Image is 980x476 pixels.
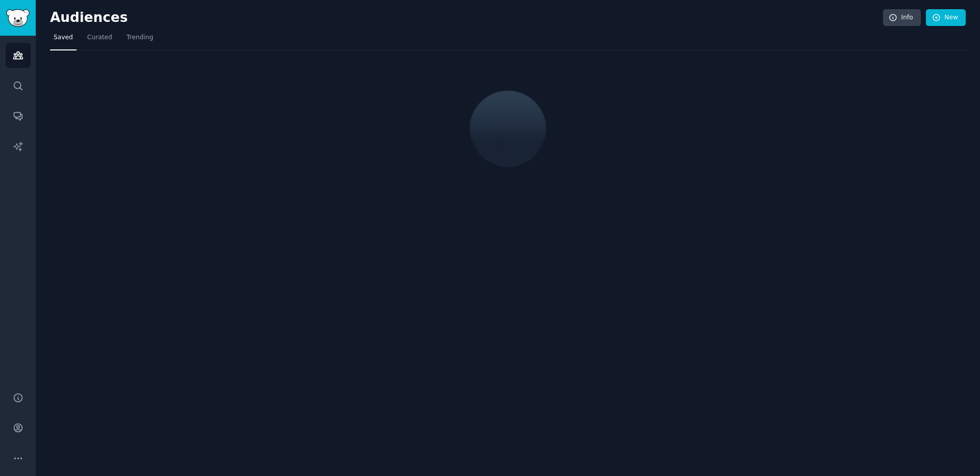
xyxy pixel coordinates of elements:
[84,30,116,50] a: Curated
[50,30,77,50] a: Saved
[50,10,883,26] h2: Audiences
[883,9,921,27] a: Info
[123,30,157,50] a: Trending
[54,33,73,42] span: Saved
[926,9,966,27] a: New
[87,33,112,42] span: Curated
[6,9,30,27] img: GummySearch logo
[127,33,153,42] span: Trending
